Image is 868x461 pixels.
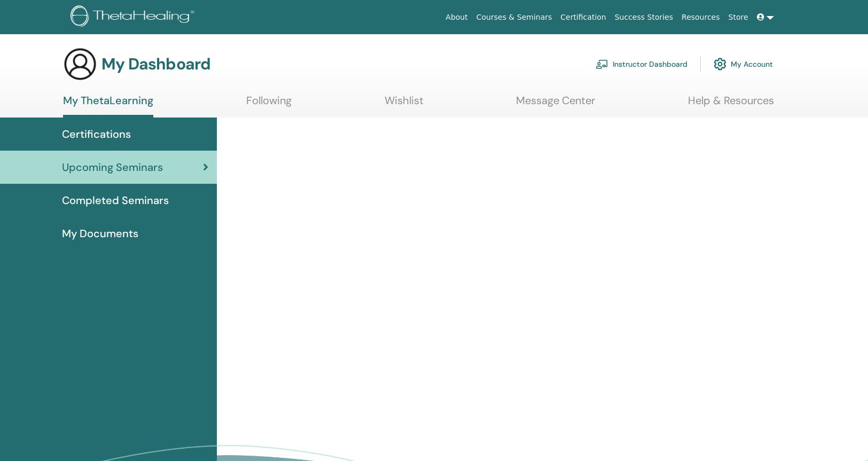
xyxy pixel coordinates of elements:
img: chalkboard-teacher.svg [596,59,608,69]
a: Resources [677,7,724,27]
a: My Account [714,52,773,76]
a: Store [724,7,753,27]
img: logo.png [71,5,198,29]
a: Success Stories [611,7,677,27]
a: My ThetaLearning [63,94,153,118]
a: Certification [556,7,610,27]
span: Certifications [62,126,131,142]
a: Help & Resources [688,94,774,115]
a: Following [246,94,292,115]
a: Wishlist [385,94,424,115]
span: Completed Seminars [62,192,169,208]
span: My Documents [62,225,138,241]
img: generic-user-icon.jpg [63,47,97,81]
h3: My Dashboard [101,54,210,74]
a: Instructor Dashboard [596,52,687,76]
a: Message Center [516,94,595,115]
a: About [441,7,472,27]
a: Courses & Seminars [472,7,557,27]
span: Upcoming Seminars [62,159,163,175]
img: cog.svg [714,55,726,73]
